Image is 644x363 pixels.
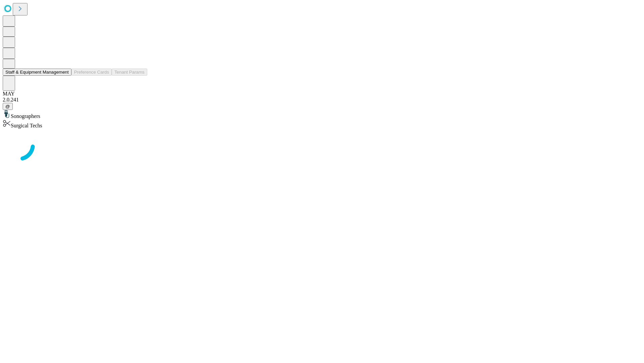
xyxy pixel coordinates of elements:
[3,91,641,97] div: MAY
[3,69,71,76] button: Staff & Equipment Management
[3,103,13,110] button: @
[112,69,147,76] button: Tenant Params
[71,69,112,76] button: Preference Cards
[3,119,641,129] div: Surgical Techs
[3,97,641,103] div: 2.0.241
[5,104,10,109] span: @
[3,110,641,119] div: Sonographers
